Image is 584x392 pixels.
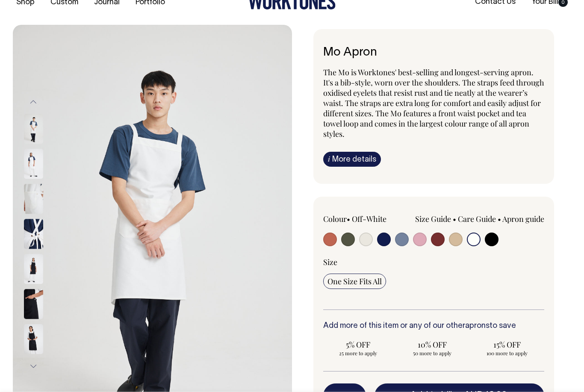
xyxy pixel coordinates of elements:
span: The Mo is Worktones' best-selling and longest-serving apron. It's a bib-style, worn over the shou... [323,67,544,139]
h6: Add more of this item or any of our other to save [323,322,544,330]
span: i [328,154,330,163]
span: 5% OFF [327,339,388,350]
button: Next [27,357,40,376]
a: Care Guide [458,214,496,224]
span: 50 more to apply [402,350,463,357]
input: One Size Fits All [323,274,386,289]
a: iMore details [323,152,381,167]
img: Mo Apron [24,254,43,284]
div: Size [323,257,544,267]
span: 15% OFF [477,339,537,350]
input: 5% OFF 25 more to apply [323,337,392,359]
button: Previous [27,92,40,112]
a: aprons [465,322,490,330]
span: • [347,214,350,224]
span: 100 more to apply [477,350,537,357]
img: off-white [24,149,43,179]
img: off-white [24,184,43,214]
div: Colour [323,214,412,224]
input: 10% OFF 50 more to apply [398,337,467,359]
img: black [24,289,43,319]
label: Off-White [352,214,386,224]
h6: Mo Apron [323,46,544,59]
img: off-white [24,114,43,144]
img: off-white [24,219,43,249]
span: • [453,214,456,224]
a: Size Guide [415,214,451,224]
span: 10% OFF [402,339,463,350]
span: 25 more to apply [327,350,388,357]
img: black [24,324,43,354]
a: Apron guide [502,214,544,224]
span: One Size Fits All [327,276,382,286]
span: • [498,214,501,224]
input: 15% OFF 100 more to apply [472,337,542,359]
